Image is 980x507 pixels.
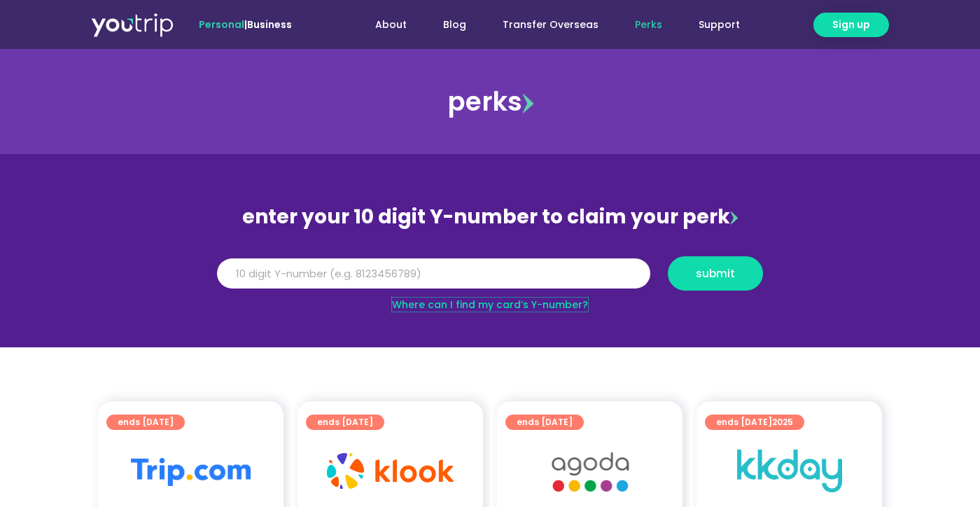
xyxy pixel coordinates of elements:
a: Business [247,18,292,32]
button: submit [668,256,763,291]
a: Sign up [813,13,889,37]
form: Y Number [217,256,763,301]
a: ends [DATE] [505,415,584,430]
span: ends [DATE] [716,415,793,430]
a: ends [DATE] [106,415,185,430]
a: About [357,12,425,38]
input: 10 digit Y-number (e.g. 8123456789) [217,258,650,289]
span: ends [DATE] [317,415,373,430]
span: ends [DATE] [517,415,573,430]
div: enter your 10 digit Y-number to claim your perk [210,199,770,235]
span: | [199,18,292,32]
a: Support [680,12,758,38]
span: Personal [199,18,244,32]
span: 2025 [772,416,793,428]
span: ends [DATE] [118,415,174,430]
nav: Menu [330,12,758,38]
a: Transfer Overseas [484,12,617,38]
span: submit [696,268,735,279]
span: Sign up [832,18,870,32]
a: ends [DATE]2025 [705,415,804,430]
a: ends [DATE] [306,415,384,430]
a: Perks [617,12,680,38]
a: Where can I find my card’s Y-number? [392,298,588,312]
a: Blog [425,12,484,38]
